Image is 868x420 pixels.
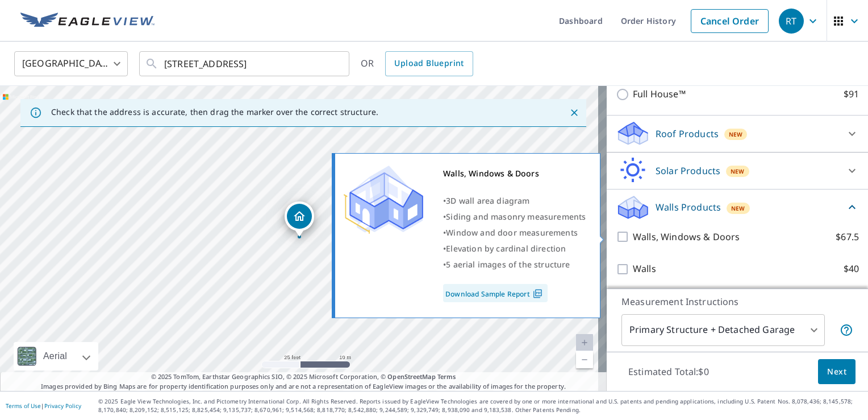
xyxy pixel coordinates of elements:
[446,259,570,270] span: 5 aerial images of the structure
[443,241,586,257] div: •
[836,230,859,244] p: $67.5
[98,397,862,414] p: © 2025 Eagle View Technologies, Inc. and Pictometry International Corp. All Rights Reserved. Repo...
[567,105,582,120] button: Close
[633,87,686,101] p: Full House™
[14,48,128,80] div: [GEOGRAPHIC_DATA]
[621,314,825,346] div: Primary Structure + Detached Garage
[443,209,586,225] div: •
[6,402,41,410] a: Terms of Use
[621,295,853,308] p: Measurement Instructions
[6,402,81,409] p: |
[151,372,456,382] span: © 2025 TomTom, Earthstar Geographics SIO, © 2025 Microsoft Corporation, ©
[385,51,473,76] a: Upload Blueprint
[729,130,743,139] span: New
[40,342,70,370] div: Aerial
[443,166,586,182] div: Walls, Windows & Doors
[619,359,718,384] p: Estimated Total: $0
[20,13,155,30] img: EV Logo
[616,120,859,147] div: Roof ProductsNew
[446,243,566,254] span: Elevation by cardinal direction
[844,262,859,276] p: $40
[633,262,656,276] p: Walls
[827,365,846,379] span: Next
[394,56,464,71] span: Upload Blueprint
[576,334,593,351] a: Current Level 20, Zoom In Disabled
[446,211,586,222] span: Siding and masonry measurements
[656,127,719,141] p: Roof Products
[437,372,456,381] a: Terms
[14,342,98,370] div: Aerial
[616,194,859,221] div: Walls ProductsNew
[446,227,578,238] span: Window and door measurements
[633,230,740,244] p: Walls, Windows & Doors
[361,51,473,76] div: OR
[731,204,745,213] span: New
[530,289,545,299] img: Pdf Icon
[691,9,769,33] a: Cancel Order
[576,351,593,368] a: Current Level 20, Zoom Out
[818,359,856,385] button: Next
[443,284,548,302] a: Download Sample Report
[779,9,804,34] div: RT
[51,107,378,117] p: Check that the address is accurate, then drag the marker over the correct structure.
[443,225,586,241] div: •
[344,166,423,234] img: Premium
[443,257,586,273] div: •
[387,372,435,381] a: OpenStreetMap
[44,402,81,410] a: Privacy Policy
[616,157,859,184] div: Solar ProductsNew
[656,164,720,178] p: Solar Products
[656,200,721,214] p: Walls Products
[844,87,859,101] p: $91
[446,195,529,206] span: 3D wall area diagram
[840,323,853,337] span: Your report will include the primary structure and a detached garage if one exists.
[731,167,745,176] span: New
[285,201,314,237] div: Dropped pin, building 1, Residential property, 54 Linden Ave Mount Ephraim, NJ 08059
[443,193,586,209] div: •
[164,48,326,80] input: Search by address or latitude-longitude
